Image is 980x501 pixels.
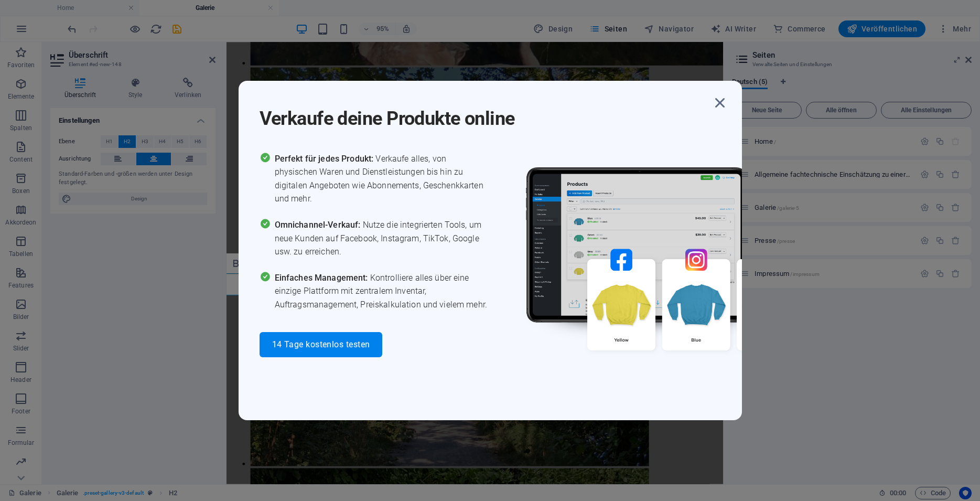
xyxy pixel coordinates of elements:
span: Einfaches Management: [275,273,370,283]
img: promo_image.png [509,152,823,381]
span: Verkaufe alles, von physischen Waren und Dienstleistungen bis hin zu digitalen Angeboten wie Abon... [275,152,490,206]
span: Omnichannel-Verkauf: [275,220,363,230]
span: 14 Tage kostenlos testen [272,340,370,349]
span: Kontrolliere alles über eine einzige Plattform mit zentralem Inventar, Auftragsmanagement, Preisk... [275,271,490,312]
span: Perfekt für jedes Produkt: [275,154,376,164]
button: 14 Tage kostenlos testen [260,332,383,357]
span: Nutze die integrierten Tools, um neue Kunden auf Facebook, Instagram, TikTok, Google usw. zu erre... [275,218,490,259]
h1: Verkaufe deine Produkte online [260,93,710,131]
